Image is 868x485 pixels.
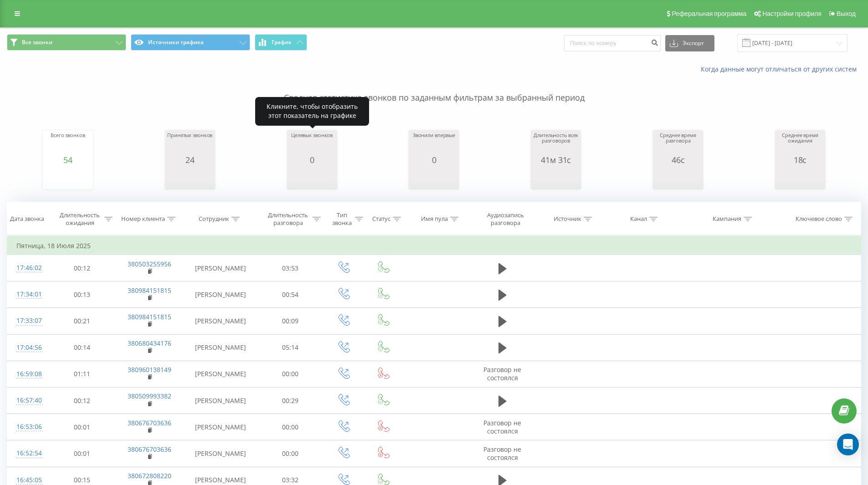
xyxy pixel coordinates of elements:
[7,237,861,255] td: Пятница, 18 Июля 2025
[266,211,311,227] div: Длительность разговора
[16,339,40,357] div: 17:04:56
[777,155,823,164] div: 18с
[184,440,257,467] td: [PERSON_NAME]
[257,308,324,334] td: 00:09
[49,308,115,334] td: 00:21
[51,133,85,155] div: Всего звонков
[7,34,126,51] button: Все звонки
[128,339,171,347] a: 380680434176
[128,392,171,400] a: 380509993382
[257,255,324,281] td: 03:53
[128,419,171,427] a: 380676703636
[167,155,212,164] div: 24
[10,215,44,223] div: Дата звонка
[49,334,115,361] td: 00:14
[533,133,579,155] div: Длительность всех разговоров
[184,308,257,334] td: [PERSON_NAME]
[184,414,257,440] td: [PERSON_NAME]
[128,312,171,321] a: 380984151815
[533,155,579,164] div: 41м 31с
[701,65,861,73] a: Когда данные могут отличаться от других систем
[184,281,257,308] td: [PERSON_NAME]
[131,34,250,51] button: Источники трафика
[837,10,856,17] span: Выход
[49,440,115,467] td: 00:01
[257,440,324,467] td: 00:00
[564,35,661,51] input: Поиск по номеру
[128,445,171,454] a: 380676703636
[257,388,324,414] td: 00:29
[51,155,85,164] div: 54
[184,255,257,281] td: [PERSON_NAME]
[762,10,822,17] span: Настройки профиля
[257,414,324,440] td: 00:00
[554,215,581,223] div: Источник
[479,211,532,227] div: Аудиозапись разговора
[413,155,455,164] div: 0
[421,215,448,223] div: Имя пула
[57,211,103,227] div: Длительность ожидания
[655,133,701,155] div: Среднее время разговора
[713,215,741,223] div: Кампания
[372,215,390,223] div: Статус
[49,388,115,414] td: 00:12
[22,39,52,46] span: Все звонки
[121,215,165,223] div: Номер клиента
[257,334,324,361] td: 05:14
[665,35,714,51] button: Экспорт
[184,334,257,361] td: [PERSON_NAME]
[128,365,171,374] a: 380960138149
[49,361,115,387] td: 01:11
[49,255,115,281] td: 00:12
[777,133,823,155] div: Среднее время ожидания
[16,444,40,462] div: 16:52:54
[672,10,746,17] span: Реферальная программа
[49,414,115,440] td: 00:01
[128,260,171,268] a: 380503255956
[796,215,842,223] div: Ключевое слово
[16,312,40,330] div: 17:33:07
[413,133,455,155] div: Звонили впервые
[49,281,115,308] td: 00:13
[16,392,40,409] div: 16:57:40
[16,365,40,383] div: 16:59:08
[272,39,292,46] span: График
[7,74,861,104] p: Сводная статистика звонков по заданным фильтрам за выбранный период
[16,286,40,303] div: 17:34:01
[630,215,647,223] div: Канал
[837,434,859,455] div: Open Intercom Messenger
[184,388,257,414] td: [PERSON_NAME]
[291,133,333,155] div: Целевых звонков
[483,365,521,382] span: Разговор не состоялся
[257,361,324,387] td: 00:00
[16,259,40,277] div: 17:46:02
[291,155,333,164] div: 0
[184,361,257,387] td: [PERSON_NAME]
[257,281,324,308] td: 00:54
[255,34,307,51] button: График
[331,211,353,227] div: Тип звонка
[16,418,40,436] div: 16:53:06
[128,471,171,480] a: 380672808220
[128,286,171,295] a: 380984151815
[483,419,521,435] span: Разговор не состоялся
[483,445,521,462] span: Разговор не состоялся
[655,155,701,164] div: 46с
[255,97,369,126] div: Кликните, чтобы отобразить этот показатель на графике
[199,215,229,223] div: Сотрудник
[167,133,212,155] div: Принятых звонков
